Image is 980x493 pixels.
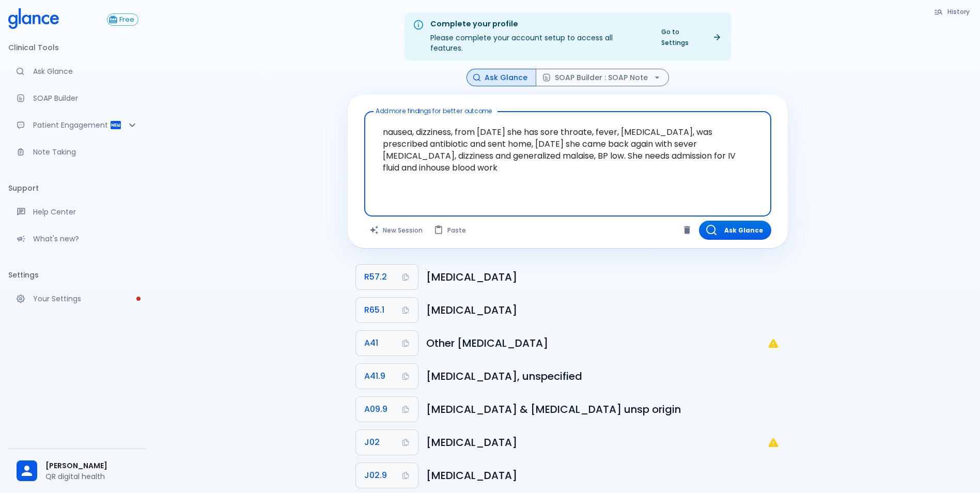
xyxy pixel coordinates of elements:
a: Moramiz: Find ICD10AM codes instantly [8,60,147,83]
p: Note Taking [33,147,138,157]
button: Copy Code R65.1 to clipboard [356,298,418,322]
button: SOAP Builder : SOAP Note [536,69,669,87]
h6: Gastroenteritis and colitis of unspecified origin [426,401,780,418]
div: Please complete your account setup to access all features. [430,16,647,57]
p: What's new? [33,234,138,244]
textarea: nausea, dizziness, from [DATE] she has sore throate, fever, [MEDICAL_DATA], was prescribed antibi... [371,116,764,196]
span: A41 [364,336,378,350]
div: Complete your profile [430,19,647,30]
svg: A41: Not a billable code [767,337,780,349]
h6: Sepsis, unspecified [426,368,780,384]
div: Recent updates and feature releases [8,227,147,250]
p: Ask Glance [33,66,138,76]
p: Help Center [33,207,138,217]
span: Free [116,16,138,24]
h6: Other sepsis [426,335,767,351]
a: Click to view or change your subscription [107,13,147,26]
span: R65.1 [364,303,384,317]
button: Copy Code A41.9 to clipboard [356,364,418,389]
button: Copy Code A41 to clipboard [356,331,418,356]
a: Docugen: Compose a clinical documentation in seconds [8,87,147,110]
button: Clears all inputs and results. [364,221,429,240]
span: J02 [364,435,380,450]
span: R57.2 [364,270,387,284]
p: Your Settings [33,294,138,304]
button: History [929,4,976,19]
li: Clinical Tools [8,35,147,60]
a: Advanced note-taking [8,141,147,163]
h6: Acute pharyngitis, unspecified [426,467,780,484]
a: Go to Settings [655,24,727,50]
h6: Severe sepsis [426,302,780,318]
h6: Septic shock [426,269,780,285]
a: Please complete account setup [8,287,147,310]
button: Copy Code J02 to clipboard [356,430,418,455]
a: Get help from our support team [8,201,147,223]
button: Copy Code R57.2 to clipboard [356,265,418,289]
li: Settings [8,263,147,287]
p: SOAP Builder [33,93,138,103]
button: Clear [679,222,695,238]
button: Copy Code J02.9 to clipboard [356,463,418,488]
div: Patient Reports & Referrals [8,114,147,136]
span: [PERSON_NAME] [45,460,138,471]
p: QR digital health [45,471,138,482]
button: Ask Glance [466,69,536,87]
button: Free [107,13,138,26]
svg: J02: Not a billable code [767,436,780,449]
h6: Acute pharyngitis [426,434,767,451]
span: A09.9 [364,402,387,417]
span: J02.9 [364,468,387,483]
li: Support [8,176,147,201]
button: Ask Glance [699,221,771,240]
p: Patient Engagement [33,120,110,130]
button: Copy Code A09.9 to clipboard [356,397,418,422]
span: A41.9 [364,369,385,383]
div: [PERSON_NAME]QR digital health [8,453,147,489]
button: Paste from clipboard [429,221,472,240]
label: Add more findings for better outcome [376,106,492,115]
